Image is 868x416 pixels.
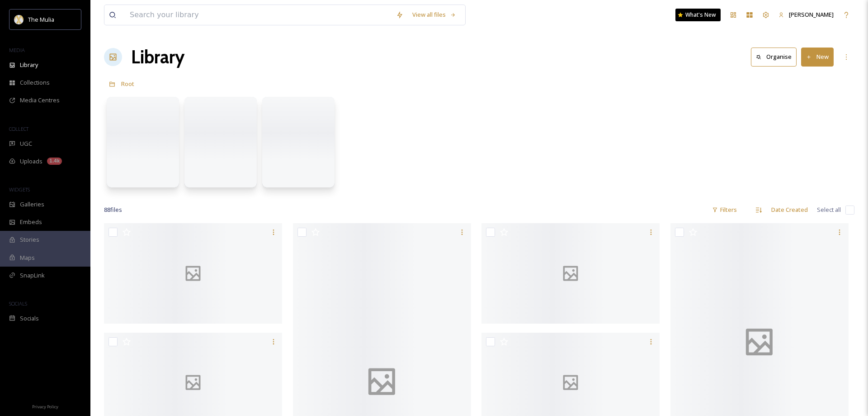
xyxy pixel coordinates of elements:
a: Library [131,43,184,71]
span: The Mulia [28,15,54,24]
a: View all files [408,6,461,24]
span: Collections [20,78,50,87]
span: Socials [20,314,39,323]
span: MEDIA [9,47,25,53]
span: SOCIALS [9,300,27,307]
div: Date Created [767,201,812,219]
button: New [801,48,834,66]
a: Organise [751,48,801,66]
span: Maps [20,253,35,262]
span: Library [20,61,38,69]
span: COLLECT [9,125,28,132]
button: Organise [751,48,797,66]
input: Search your library [125,5,392,25]
a: Privacy Policy [32,401,58,411]
a: Root [121,78,134,89]
span: Select all [817,206,841,214]
div: Filters [708,201,741,219]
div: 1.4k [47,158,62,165]
span: [PERSON_NAME] [789,10,834,19]
span: WIDGETS [9,186,30,193]
span: 88 file s [104,206,122,214]
span: Privacy Policy [32,404,58,410]
span: Galleries [20,200,44,209]
span: SnapLink [20,271,45,280]
a: What's New [675,9,721,21]
span: Embeds [20,218,42,226]
span: Uploads [20,157,42,166]
span: Stories [20,235,39,244]
span: UGC [20,139,32,148]
a: [PERSON_NAME] [774,6,838,24]
span: Media Centres [20,96,60,105]
img: mulia_logo.png [14,15,24,24]
span: Root [121,80,134,88]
